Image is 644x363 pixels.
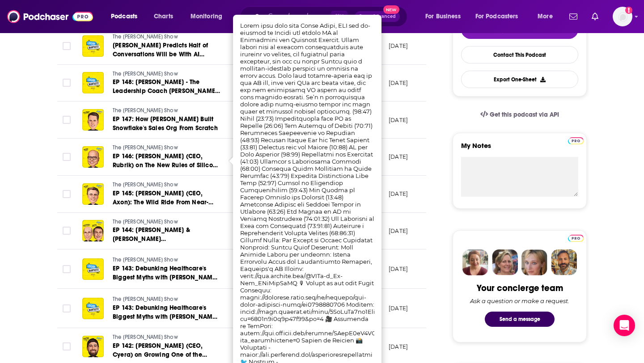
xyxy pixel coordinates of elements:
a: EP 147: How [PERSON_NAME] Built Snowflake's Sales Org From Scratch [113,115,220,133]
span: Toggle select row [63,227,71,235]
span: The [PERSON_NAME] Show [113,34,178,40]
img: Sydney Profile [462,249,488,275]
a: The [PERSON_NAME] Show [113,70,220,78]
a: EP 143: Debunking Healthcare's Biggest Myths with [PERSON_NAME] and [PERSON_NAME] [113,264,220,282]
span: The [PERSON_NAME] Show [113,334,178,340]
p: [DATE] [389,343,408,350]
p: [DATE] [389,42,408,50]
span: More [538,10,553,23]
span: Toggle select row [63,116,71,124]
a: EP 146: [PERSON_NAME] (CEO, Rubrik) on The New Rules of Silicon Valley [113,152,220,170]
span: EP 145: [PERSON_NAME] (CEO, Axon): The Wild Ride From Near-Bankruptcy to $50B+ [113,190,213,215]
span: The [PERSON_NAME] Show [113,71,178,77]
span: For Podcasters [475,10,518,23]
span: EP 144: [PERSON_NAME] & [PERSON_NAME] ([GEOGRAPHIC_DATA]) on What Startup Founders Can Steal From... [113,226,209,270]
span: Podcasts [111,10,137,23]
button: open menu [184,9,234,24]
div: Ask a question or make a request. [470,297,569,304]
span: Get this podcast via API [490,111,559,118]
img: Jules Profile [521,249,547,275]
img: Podchaser Pro [568,235,584,242]
p: [DATE] [389,227,408,235]
p: [DATE] [389,190,408,198]
a: The [PERSON_NAME] Show [113,218,220,226]
a: The [PERSON_NAME] Show [113,33,220,41]
a: The [PERSON_NAME] Show [113,333,220,342]
a: Show notifications dropdown [566,9,581,24]
span: Logged in as elliesachs09 [613,7,632,26]
p: [DATE] [389,116,408,124]
p: [DATE] [389,79,408,87]
span: For Business [425,10,461,23]
button: open menu [419,9,472,24]
a: Charts [148,9,178,24]
button: Open AdvancedNew [355,11,400,22]
span: Charts [154,10,173,23]
span: EP 146: [PERSON_NAME] (CEO, Rubrik) on The New Rules of Silicon Valley [113,152,218,178]
a: The [PERSON_NAME] Show [113,107,220,115]
span: Toggle select row [63,153,71,161]
a: EP 148: [PERSON_NAME] - The Leadership Coach [PERSON_NAME] and Top AI Teams Trust [113,78,220,96]
span: The [PERSON_NAME] Show [113,144,178,151]
img: Podchaser - Follow, Share and Rate Podcasts [7,8,93,25]
p: [DATE] [389,304,408,312]
button: open menu [105,9,149,24]
a: EP 142: [PERSON_NAME] (CEO, Cyera) on Growing One of the Fastest Security Startups on the Planet [113,342,220,359]
a: [PERSON_NAME] Predicts Half of Conversations Will be With AI Agents Next Year [113,41,220,59]
img: User Profile [613,7,632,26]
a: EP 143: Debunking Healthcare's Biggest Myths with [PERSON_NAME] and [PERSON_NAME] [113,304,220,321]
span: ⌘ K [331,11,347,22]
span: Monitoring [191,10,222,23]
input: Search podcasts, credits, & more... [264,9,331,24]
span: EP 147: How [PERSON_NAME] Built Snowflake's Sales Org From Scratch [113,115,218,132]
span: The [PERSON_NAME] Show [113,107,178,114]
span: [PERSON_NAME] Predicts Half of Conversations Will be With AI Agents Next Year [113,42,208,67]
span: The [PERSON_NAME] Show [113,296,178,302]
span: EP 148: [PERSON_NAME] - The Leadership Coach [PERSON_NAME] and Top AI Teams Trust [113,78,220,104]
a: EP 145: [PERSON_NAME] (CEO, Axon): The Wild Ride From Near-Bankruptcy to $50B+ [113,189,220,207]
div: Search podcasts, credits, & more... [248,6,416,27]
a: Show notifications dropdown [588,9,602,24]
svg: Add a profile image [625,7,632,14]
span: The [PERSON_NAME] Show [113,257,178,263]
span: New [383,5,399,14]
a: The [PERSON_NAME] Show [113,295,220,304]
p: [DATE] [389,265,408,273]
span: The [PERSON_NAME] Show [113,219,178,225]
span: Toggle select row [63,304,71,312]
span: Toggle select row [63,342,71,350]
span: EP 143: Debunking Healthcare's Biggest Myths with [PERSON_NAME] and [PERSON_NAME] [113,304,218,329]
a: EP 144: [PERSON_NAME] & [PERSON_NAME] ([GEOGRAPHIC_DATA]) on What Startup Founders Can Steal From... [113,226,220,244]
a: The [PERSON_NAME] Show [113,256,220,264]
img: Jon Profile [551,249,577,275]
span: Toggle select row [63,42,71,50]
div: Your concierge team [477,283,563,294]
a: The [PERSON_NAME] Show [113,144,220,152]
div: Open Intercom Messenger [614,315,635,336]
span: EP 143: Debunking Healthcare's Biggest Myths with [PERSON_NAME] and [PERSON_NAME] [113,265,218,290]
button: Send a message [485,312,555,327]
a: The [PERSON_NAME] Show [113,181,220,189]
span: The [PERSON_NAME] Show [113,181,178,188]
span: Toggle select row [63,190,71,198]
button: Export One-Sheet [461,71,578,88]
span: Toggle select row [63,265,71,273]
label: My Notes [461,141,578,157]
p: [DATE] [389,153,408,160]
a: Pro website [568,233,584,242]
img: Barbara Profile [492,249,518,275]
button: Show profile menu [613,7,632,26]
img: Podchaser Pro [568,137,584,144]
span: Toggle select row [63,79,71,87]
button: open menu [531,9,564,24]
button: open menu [470,9,531,24]
a: Pro website [568,136,584,144]
a: Contact This Podcast [461,46,578,63]
a: Get this podcast via API [473,104,566,126]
